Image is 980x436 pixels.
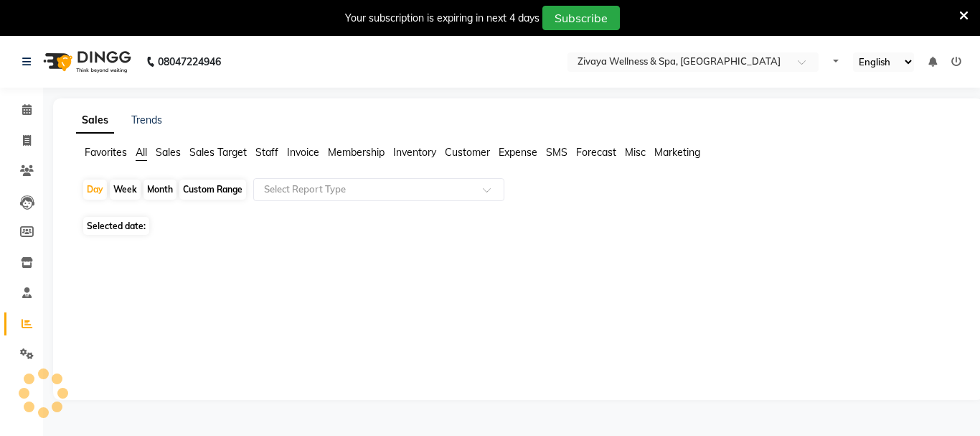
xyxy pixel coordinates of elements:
b: 08047224946 [158,42,221,82]
div: Day [83,180,107,200]
span: Expense [499,146,537,159]
div: Custom Range [179,180,246,200]
span: Invoice [287,146,319,159]
span: Membership [328,146,385,159]
span: Forecast [576,146,616,159]
button: Subscribe [542,6,620,30]
span: All [136,146,147,159]
span: Favorites [85,146,127,159]
div: Your subscription is expiring in next 4 days [345,11,540,26]
img: logo [37,42,135,82]
span: Selected date: [83,217,149,235]
div: Week [110,180,141,200]
div: Month [143,180,176,200]
span: SMS [546,146,567,159]
span: Customer [445,146,490,159]
span: Marketing [654,146,700,159]
a: Trends [131,113,162,126]
span: Staff [255,146,278,159]
span: Inventory [393,146,436,159]
a: Sales [76,108,114,134]
span: Misc [625,146,646,159]
span: Sales Target [189,146,247,159]
span: Sales [156,146,181,159]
